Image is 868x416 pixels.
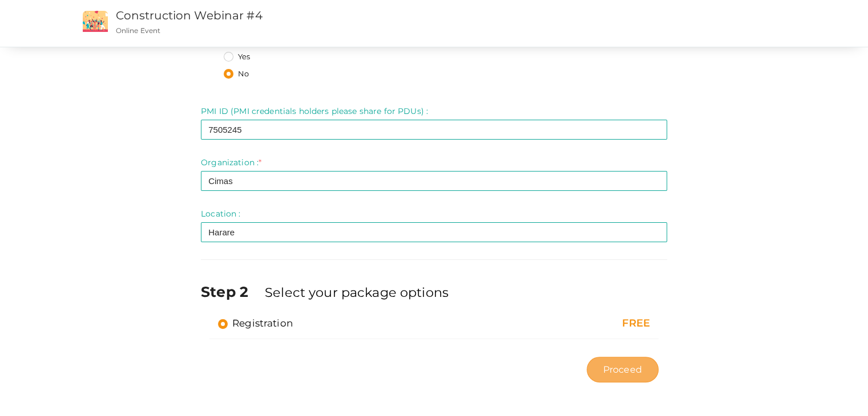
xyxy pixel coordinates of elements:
[116,9,263,22] a: Construction Webinar #4
[201,105,428,117] label: PMI ID (PMI credentials holders please share for PDUs) :
[587,357,659,382] button: Proceed
[116,26,550,35] p: Online Event
[201,208,240,219] label: Location :
[603,363,642,376] span: Proceed
[265,283,449,301] label: Select your package options
[218,316,293,330] label: Registration
[83,11,108,32] img: event2.png
[520,316,650,331] div: FREE
[224,51,250,63] label: Yes
[224,68,249,80] label: No
[201,157,261,168] label: Organization :
[201,282,263,302] label: Step 2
